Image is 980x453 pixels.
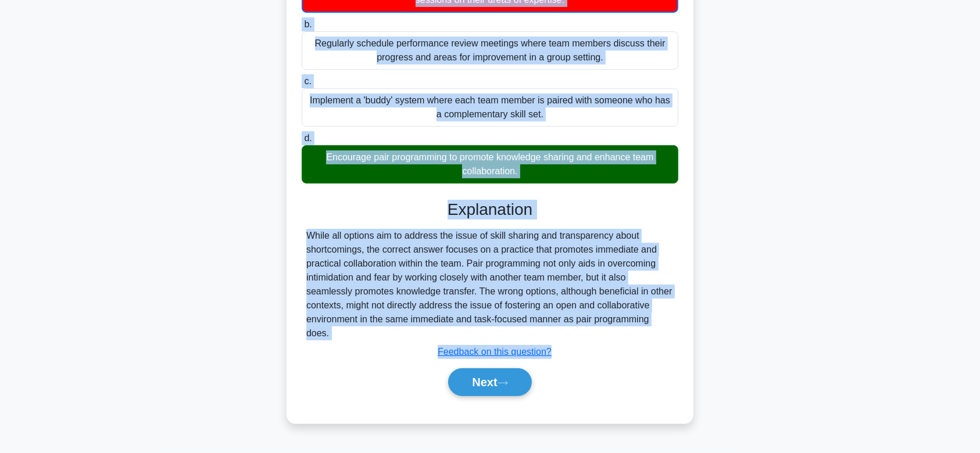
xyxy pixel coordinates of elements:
div: Implement a 'buddy' system where each team member is paired with someone who has a complementary ... [302,88,678,127]
h3: Explanation [309,200,671,220]
span: d. [304,133,312,143]
div: Encourage pair programming to promote knowledge sharing and enhance team collaboration. [302,145,678,184]
a: Feedback on this question? [438,347,552,357]
div: Regularly schedule performance review meetings where team members discuss their progress and area... [302,31,678,70]
span: b. [304,19,312,29]
div: While all options aim to address the issue of skill sharing and transparency about shortcomings, ... [306,229,674,340]
span: c. [304,76,311,86]
button: Next [448,368,531,396]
